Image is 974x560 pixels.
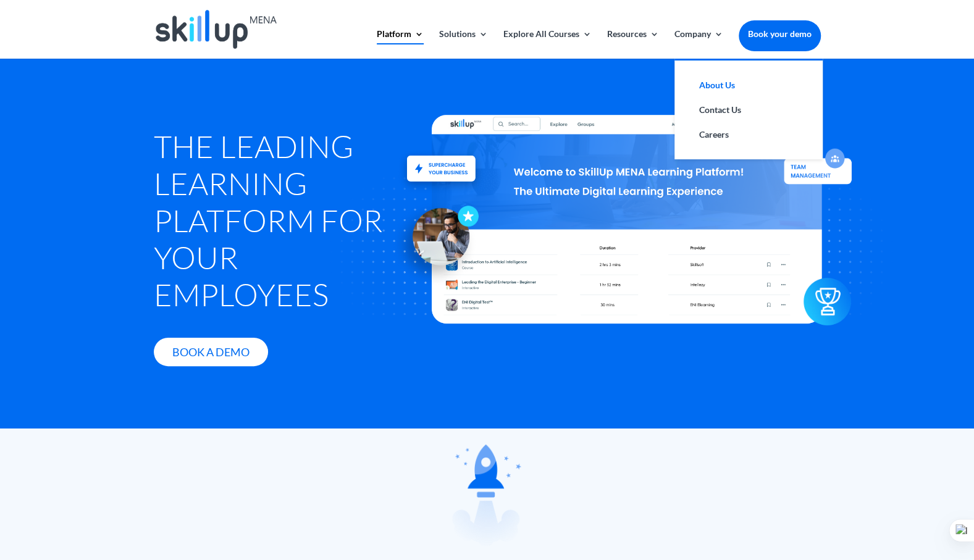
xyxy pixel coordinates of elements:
a: Resources [607,30,659,59]
a: Careers [687,122,810,147]
a: About Us [687,73,810,98]
a: Book your demo [739,20,821,48]
a: Solutions [439,30,488,59]
img: rocket - Skillup [452,445,521,546]
img: icon2 - Skillup [804,287,852,335]
a: Company [674,30,723,59]
img: Skillup Mena [156,10,277,49]
a: Contact Us [687,98,810,122]
img: Upskill and reskill your staff - SkillUp MENA [397,138,485,183]
a: Book A Demo [154,338,268,367]
a: Platform [377,30,424,59]
iframe: Chat Widget [768,427,974,560]
a: Explore All Courses [503,30,592,59]
img: icon - Skillup [390,196,479,284]
h1: The Leading Learning Platform for Your Employees [154,128,398,319]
